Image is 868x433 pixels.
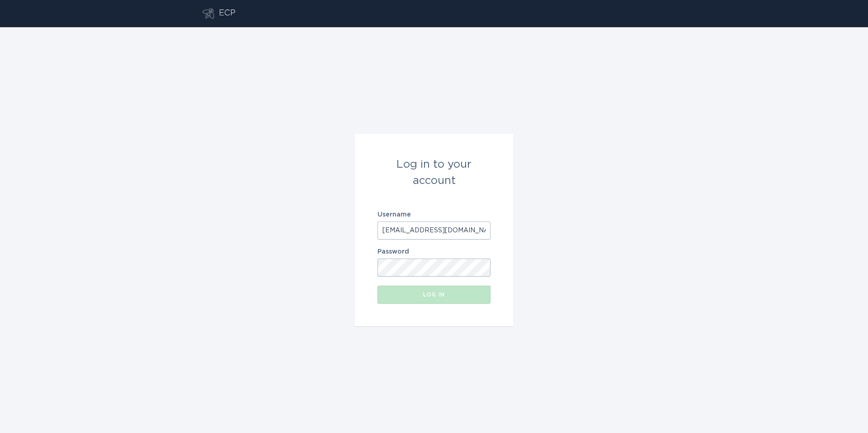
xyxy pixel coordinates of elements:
div: ECP [219,8,236,19]
button: Go to dashboard [203,8,214,19]
button: Log in [377,286,491,304]
label: Username [377,212,491,218]
div: Log in to your account [377,156,491,189]
label: Password [377,249,491,255]
div: Log in [382,292,486,297]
